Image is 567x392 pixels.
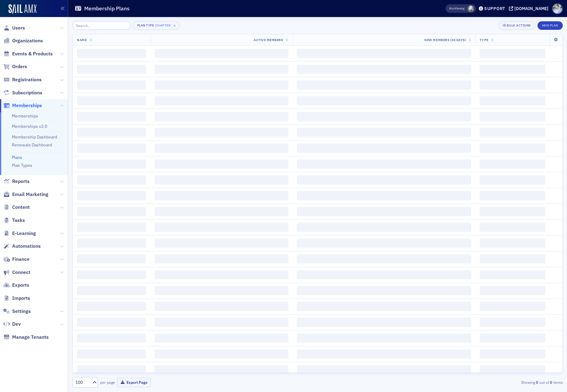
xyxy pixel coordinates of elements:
[77,365,146,374] span: ‌
[480,96,545,105] span: ‌
[297,318,471,327] span: ‌
[77,191,146,200] span: ‌
[297,159,471,169] span: ‌
[12,134,57,140] a: Membership Dashboard
[12,25,25,31] span: Users
[155,191,288,200] span: ‌
[468,5,474,12] span: Aidan Sullivan
[3,204,30,211] a: Content
[77,128,146,137] span: ‌
[77,223,146,232] span: ‌
[297,365,471,374] span: ‌
[297,128,471,137] span: ‌
[424,38,466,42] span: New Members (30 Days)
[480,223,545,232] span: ‌
[12,124,47,129] a: Memberships v2.0
[480,302,545,311] span: ‌
[3,243,41,250] a: Automations
[77,80,146,89] span: ‌
[155,349,288,359] span: ‌
[77,302,146,311] span: ‌
[3,51,53,57] a: Events & Products
[549,380,553,385] strong: 0
[480,128,545,137] span: ‌
[297,49,471,58] span: ‌
[9,4,37,14] img: SailAMX
[155,80,288,89] span: ‌
[12,89,42,96] span: Subscriptions
[155,270,288,279] span: ‌
[3,25,25,31] a: Users
[117,378,151,387] button: Export Page
[480,318,545,327] span: ‌
[155,144,288,153] span: ‌
[155,65,288,74] span: ‌
[509,6,551,11] button: [DOMAIN_NAME]
[297,207,471,216] span: ‌
[297,349,471,359] span: ‌
[77,270,146,279] span: ‌
[480,38,488,42] span: Type
[155,286,288,295] span: ‌
[404,380,563,385] div: Showing out of items
[535,380,539,385] strong: 0
[480,65,545,74] span: ‌
[77,207,146,216] span: ‌
[480,112,545,121] span: ‌
[3,295,30,302] a: Imports
[77,112,146,121] span: ‌
[155,96,288,105] span: ‌
[155,23,171,29] div: Chapter
[537,21,563,30] button: New Plan
[155,239,288,248] span: ‌
[72,21,130,30] input: Search…
[155,223,288,232] span: ‌
[480,49,545,58] span: ‌
[3,282,29,289] a: Exports
[297,334,471,343] span: ‌
[3,269,30,276] a: Connect
[480,159,545,169] span: ‌
[77,318,146,327] span: ‌
[297,65,471,74] span: ‌
[155,49,288,58] span: ‌
[3,37,43,44] a: Organizations
[480,365,545,374] span: ‌
[449,6,464,11] span: Viewing
[12,334,49,341] span: Manage Tenants
[12,321,21,327] span: Dev
[297,144,471,153] span: ‌
[12,230,36,237] span: E-Learning
[297,175,471,184] span: ‌
[155,302,288,311] span: ‌
[77,96,146,105] span: ‌
[12,204,30,211] span: Content
[498,21,535,30] button: Bulk Actions
[3,321,21,327] a: Dev
[480,286,545,295] span: ‌
[297,223,471,232] span: ‌
[77,175,146,184] span: ‌
[12,178,30,185] span: Reports
[12,102,42,109] span: Memberships
[449,6,455,10] div: Also
[137,23,154,27] div: Plan Type
[480,207,545,216] span: ‌
[480,80,545,89] span: ‌
[297,239,471,248] span: ‌
[155,112,288,121] span: ‌
[3,89,42,96] a: Subscriptions
[12,113,38,119] a: Memberships
[3,191,48,198] a: Email Marketing
[297,112,471,121] span: ‌
[480,254,545,264] span: ‌
[537,22,563,28] a: New Plan
[12,37,43,44] span: Organizations
[12,155,22,160] a: Plans
[3,334,49,341] a: Manage Tenants
[12,191,48,198] span: Email Marketing
[77,38,87,42] span: Name
[507,24,530,27] div: Bulk Actions
[155,365,288,374] span: ‌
